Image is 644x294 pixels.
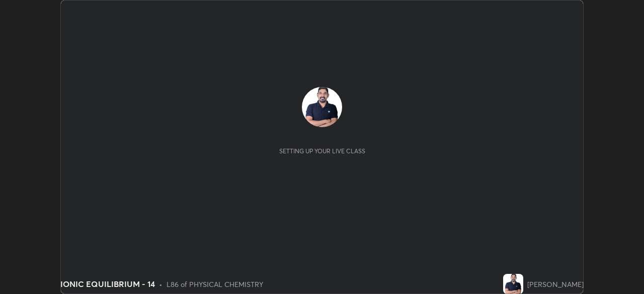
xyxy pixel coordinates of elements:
div: Setting up your live class [279,147,365,155]
img: b802cd2ee5f64e51beddf1074ae91585.jpg [302,87,342,127]
img: b802cd2ee5f64e51beddf1074ae91585.jpg [503,274,523,294]
div: • [159,279,163,289]
div: [PERSON_NAME] [527,279,584,289]
div: IONIC EQUILIBRIUM - 14 [60,278,155,290]
div: L86 of PHYSICAL CHEMISTRY [167,279,263,289]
